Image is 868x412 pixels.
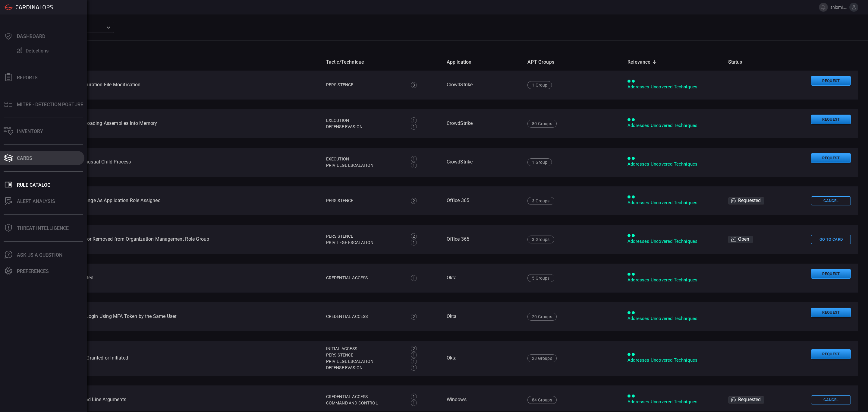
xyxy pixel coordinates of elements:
[527,197,554,205] div: 3 Groups
[326,346,404,352] div: Initial Access
[24,225,321,254] td: Office 365 - User Added to or Removed from Organization Management Role Group
[411,365,417,371] div: 1
[24,341,321,376] td: Okta - User Impersonation Granted or Initiated
[326,365,404,371] div: Defense Evasion
[442,71,523,100] td: CrowdStrike
[17,128,43,134] div: Inventory
[627,315,718,322] div: Addresses Uncovered Techniques
[442,109,523,138] td: CrowdStrike
[527,236,554,243] div: 3 Groups
[447,59,480,66] span: Application
[411,400,417,406] div: 1
[326,233,404,239] div: Persistence
[411,117,417,123] div: 1
[728,197,765,204] div: Requested
[811,153,851,163] button: Request
[627,357,718,363] div: Addresses Uncovered Techniques
[411,314,417,320] div: 2
[411,346,417,352] div: 2
[326,117,404,124] div: Execution
[411,352,417,358] div: 1
[411,198,417,204] div: 2
[527,120,557,128] div: 80 Groups
[527,274,554,282] div: 5 Groups
[326,156,404,162] div: Execution
[811,349,851,359] button: Request
[326,198,404,204] div: Persistence
[627,59,659,66] span: Relevance
[527,396,557,404] div: 84 Groups
[17,252,62,258] div: Ask Us A Question
[411,233,417,239] div: 2
[411,82,417,88] div: 3
[728,59,750,66] span: Status
[411,124,417,130] div: 1
[17,225,69,231] div: Threat Intelligence
[442,225,523,254] td: Office 365
[24,186,321,215] td: Office 365 - Manage Exchange As Application Role Assigned
[24,264,321,293] td: Okta - MFA Bypass Attempted
[326,82,404,88] div: Persistence
[527,158,552,166] div: 1 Group
[411,394,417,400] div: 1
[17,268,49,274] div: Preferences
[326,124,404,130] div: Defense Evasion
[627,277,718,283] div: Addresses Uncovered Techniques
[811,395,851,405] button: Cancel
[627,161,718,167] div: Addresses Uncovered Techniques
[326,400,404,406] div: Command and Control
[411,162,417,168] div: 1
[17,182,51,188] div: Rule Catalog
[527,313,557,321] div: 20 Groups
[728,396,765,404] div: Requested
[326,275,404,281] div: Credential Access
[26,48,49,54] div: Detections
[811,235,851,244] button: Go To Card
[442,341,523,376] td: Okta
[442,302,523,331] td: Okta
[411,239,417,246] div: 1
[17,102,83,107] div: MITRE - Detection Posture
[811,269,851,279] button: Request
[627,200,718,206] div: Addresses Uncovered Techniques
[321,53,442,71] th: Tactic/Technique
[627,238,718,245] div: Addresses Uncovered Techniques
[411,156,417,162] div: 1
[442,186,523,215] td: Office 365
[728,236,753,243] div: Open
[326,394,404,400] div: Credential Access
[811,196,851,206] button: Cancel
[17,33,45,39] div: Dashboard
[527,81,552,89] div: 1 Group
[811,308,851,318] button: Request
[411,275,417,281] div: 1
[326,239,404,246] div: Privilege Escalation
[326,162,404,169] div: Privilege Escalation
[326,358,404,365] div: Privilege Escalation
[442,264,523,293] td: Okta
[811,76,851,86] button: Request
[326,352,404,358] div: Persistence
[17,75,38,81] div: Reports
[830,5,847,10] span: shlomi.dr
[24,302,321,331] td: Okta - Multiple Failures to Login Using MFA Token by the Same User
[627,84,718,90] div: Addresses Uncovered Techniques
[326,313,404,320] div: Credential Access
[24,148,321,177] td: CrowdStrike - VMToolsd Unusual Child Process
[411,358,417,364] div: 1
[627,122,718,129] div: Addresses Uncovered Techniques
[17,155,32,161] div: Cards
[24,109,321,138] td: CrowdStrike - PowerShell Loading Assemblies Into Memory
[811,115,851,125] button: Request
[24,71,321,100] td: CrowdStrike - GRUB Configuration File Modification
[442,148,523,177] td: CrowdStrike
[527,354,557,362] div: 28 Groups
[523,53,623,71] th: APT Groups
[627,399,718,405] div: Addresses Uncovered Techniques
[17,198,55,204] div: ALERT ANALYSIS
